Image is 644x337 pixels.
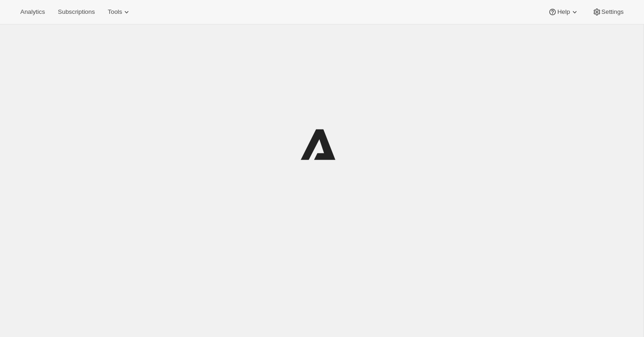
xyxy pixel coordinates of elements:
span: Tools [108,8,122,16]
span: Settings [601,8,624,16]
span: Subscriptions [58,8,95,16]
button: Subscriptions [52,6,100,18]
button: Tools [102,6,137,18]
button: Analytics [15,6,50,18]
button: Settings [587,6,629,18]
span: Help [557,8,570,16]
span: Analytics [20,8,45,16]
button: Help [542,6,584,18]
